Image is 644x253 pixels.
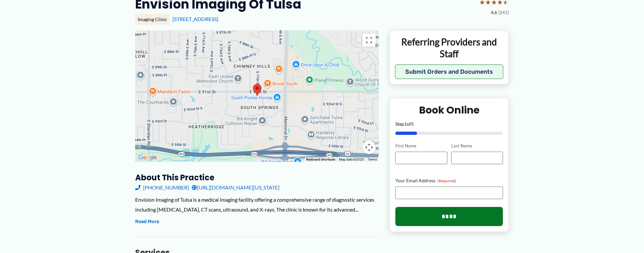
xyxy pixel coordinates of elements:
span: 1 [404,121,407,127]
label: First Name [395,143,447,149]
button: Submit Orders and Documents [395,64,503,79]
label: Last Name [451,143,503,149]
div: Imaging Clinic [135,14,170,25]
span: Map data ©2025 [339,158,364,161]
p: Step of [395,122,503,126]
span: (241) [498,8,509,17]
h2: Book Online [395,104,503,116]
h3: About this practice [135,172,379,183]
span: 5 [411,121,414,127]
button: Keyboard shortcuts [306,157,335,162]
button: Toggle fullscreen view [362,34,376,47]
a: [PHONE_NUMBER] [135,183,189,192]
img: Google [137,153,159,162]
button: Read More [135,218,159,226]
span: (Required) [437,178,456,183]
span: 4.6 [491,8,497,17]
label: Your Email Address [395,177,503,184]
a: Open this area in Google Maps (opens a new window) [137,153,159,162]
a: [URL][DOMAIN_NAME][US_STATE] [192,183,280,192]
button: Map camera controls [362,141,376,154]
a: Terms (opens in new tab) [368,158,377,161]
a: [STREET_ADDRESS] [172,16,218,22]
div: Envision Imaging of Tulsa is a medical imaging facility offering a comprehensive range of diagnos... [135,195,379,214]
p: Referring Providers and Staff [395,36,503,60]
